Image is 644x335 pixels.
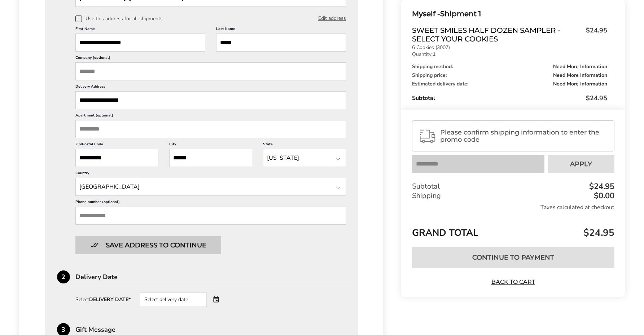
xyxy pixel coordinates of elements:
[75,297,131,302] div: Select
[263,142,346,149] label: State
[412,94,607,102] div: Subtotal
[169,142,252,149] label: City
[75,34,205,52] input: First Name
[216,26,346,34] label: Last Name
[587,182,614,190] div: $24.95
[412,191,614,200] div: Shipping
[412,81,607,87] div: Estimated delivery date:
[169,149,252,167] input: City
[570,161,592,167] span: Apply
[75,91,346,109] input: Delivery Address
[75,199,346,207] label: Phone number (optional)
[582,26,607,41] span: $24.95
[553,81,607,87] span: Need More Information
[75,178,346,196] input: State
[75,142,158,149] label: Zip/Postal Code
[412,73,607,78] div: Shipping price:
[412,218,614,241] div: GRAND TOTAL
[75,16,163,22] label: Use this address for all shipments
[89,296,131,303] strong: DELIVERY DATE*
[548,155,614,173] button: Apply
[488,278,538,286] a: Back to Cart
[412,247,614,268] button: Continue to Payment
[75,55,346,62] label: Company (optional)
[140,292,207,307] div: Select delivery date
[412,26,607,43] a: Sweet Smiles Half Dozen Sampler - Select Your Cookies$24.95
[75,26,205,34] label: First Name
[318,14,346,22] button: Edit address
[412,52,607,57] p: Quantity:
[412,182,614,191] div: Subtotal
[412,203,614,211] div: Taxes calculated at checkout
[433,51,435,58] strong: 1
[75,113,346,120] label: Apartment (optional)
[592,192,614,200] div: $0.00
[440,129,608,143] span: Please confirm shipping information to enter the promo code
[75,326,358,333] div: Gift Message
[582,226,614,239] span: $24.95
[553,64,607,69] span: Need More Information
[75,84,346,91] label: Delivery Address
[553,73,607,78] span: Need More Information
[412,26,582,43] span: Sweet Smiles Half Dozen Sampler - Select Your Cookies
[412,64,607,69] div: Shipping method:
[586,94,607,102] span: $24.95
[263,149,346,167] input: State
[75,62,346,80] input: Company
[412,45,607,50] p: 6 Cookies (3007)
[75,149,158,167] input: ZIP
[75,120,346,138] input: Apartment
[75,171,346,178] label: Country
[75,236,221,254] button: Button save address
[216,34,346,52] input: Last Name
[412,8,607,20] div: Shipment 1
[57,270,70,283] div: 2
[75,274,358,280] div: Delivery Date
[412,9,440,18] span: Myself -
